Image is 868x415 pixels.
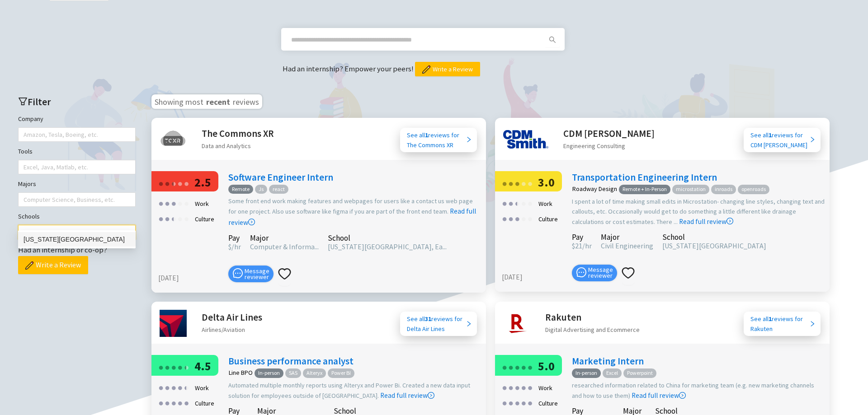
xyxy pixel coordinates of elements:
span: [US_STATE][GEOGRAPHIC_DATA], Ea... [328,242,447,251]
div: ● [158,380,164,394]
span: $ [572,241,575,250]
div: Automated multiple monthly reports using Alteryx and Power Bi. Created a new data input solution ... [228,380,481,401]
a: Read full review [679,172,733,226]
div: ● [165,196,170,210]
div: See all reviews for Delta Air Lines [407,314,466,334]
div: ● [177,360,183,374]
div: ● [502,380,507,394]
button: Write a Review [415,62,480,76]
span: right [466,321,472,327]
div: ● [521,176,526,190]
div: Culture [192,211,217,227]
h2: Delta Air Lines [202,310,262,325]
span: Powerpoint [623,368,656,378]
div: ● [527,380,533,394]
span: heart [278,267,291,280]
span: right [809,321,816,327]
span: Message reviewer [588,267,613,279]
img: Rakuten [503,310,530,337]
label: Tools [18,146,33,156]
div: Line BPO [229,369,253,376]
div: ● [177,396,183,410]
div: ● [508,211,514,225]
div: Pay [572,234,592,240]
div: Pay [228,235,241,241]
b: 1 [769,315,772,323]
span: In-person [255,368,283,378]
div: Pay [572,408,614,414]
div: ● [165,360,170,374]
img: CDM Smith [503,126,548,153]
span: Had an internship? Empower your peers! [283,64,415,74]
div: ● [184,380,189,394]
span: Alteryx [303,368,326,378]
div: ● [521,196,526,210]
h2: Filter [18,94,136,109]
div: Major [601,234,653,240]
a: See all1reviews forThe Commons XR [400,128,477,152]
img: Delta Air Lines [160,310,187,337]
span: right [809,136,816,143]
div: Culture [536,211,561,227]
div: ● [502,176,507,190]
div: ● [521,211,526,225]
div: ● [521,396,526,410]
div: ● [514,360,520,374]
span: Excel [603,368,622,378]
div: ● [527,360,533,374]
div: ● [508,396,514,410]
div: Roadway Design [572,186,617,192]
div: ● [184,396,189,410]
div: ● [514,380,520,394]
div: ● [177,176,183,190]
div: ● [158,396,164,410]
div: ● [158,211,164,225]
a: Business performance analyst [228,355,354,367]
div: I spent a lot of time making small edits in Microstation- changing line styles, changing text and... [572,196,825,227]
div: Major [250,235,319,241]
div: ● [527,196,533,210]
div: ● [184,196,189,210]
span: openroads [738,185,769,194]
span: Write a Review [433,64,473,74]
div: ● [527,211,533,225]
span: react [269,185,288,194]
span: recent [205,95,231,106]
a: Marketing Intern [572,355,644,367]
div: Pay [228,408,248,414]
div: ● [514,176,520,190]
div: ● [177,211,183,225]
h2: The Commons XR [202,126,274,141]
div: Work [536,380,555,396]
div: ● [184,176,189,190]
img: pencil.png [25,261,33,270]
div: School [655,408,722,414]
div: ● [171,380,176,394]
span: microstation [672,185,709,194]
div: ● [184,380,186,394]
div: ● [514,196,520,210]
a: See all31reviews forDelta Air Lines [400,312,477,336]
div: ● [514,396,520,410]
div: Engineering Consulting [563,141,655,151]
div: ● [521,360,526,374]
label: Schools [18,211,40,221]
div: ● [508,196,514,210]
input: Schools [24,227,47,238]
div: Some front end work making features and webpages for users like a contact us web page for one pro... [228,196,481,228]
span: message [233,268,243,278]
div: Major [623,408,646,414]
div: Data and Analytics [202,141,274,151]
span: search [546,36,559,43]
div: ● [177,380,183,394]
span: Js [255,185,267,194]
div: ● [502,211,507,225]
span: right [466,136,472,143]
div: ● [502,196,507,210]
a: Read full review [380,346,434,400]
div: ● [527,396,533,410]
label: Company [18,114,43,124]
div: ● [158,176,164,190]
div: ● [171,196,176,210]
div: ● [165,176,170,190]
